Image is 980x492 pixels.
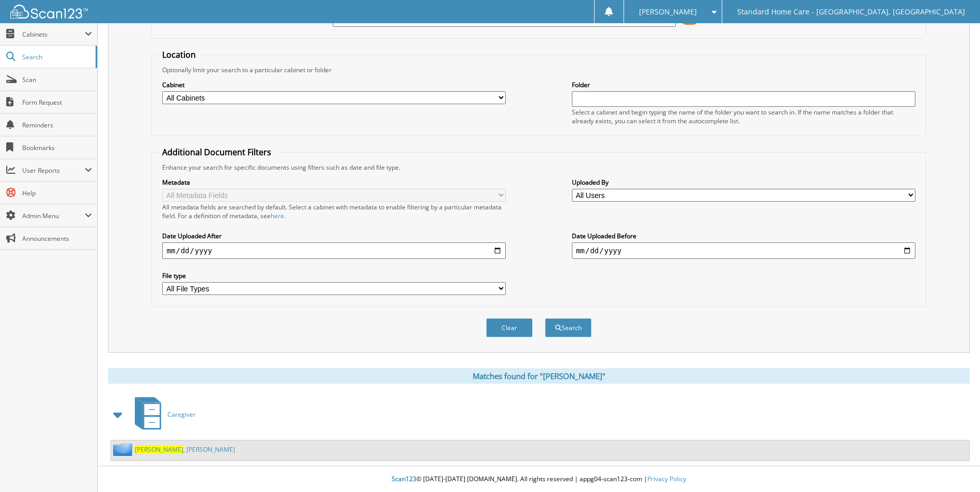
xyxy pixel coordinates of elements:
div: All metadata fields are searched by default. Select a cabinet with metadata to enable filtering b... [162,203,506,220]
span: Scan123 [392,474,416,483]
span: Cabinets [22,30,85,39]
div: © [DATE]-[DATE] [DOMAIN_NAME]. All rights reserved | appg04-scan123-com | [98,467,980,492]
label: Date Uploaded After [162,232,506,240]
div: Optionally limit your search to a particular cabinet or folder [157,65,920,74]
span: Bookmarks [22,143,92,152]
a: Caregiver [129,394,196,435]
span: Standard Home Care - [GEOGRAPHIC_DATA], [GEOGRAPHIC_DATA] [737,9,965,15]
label: File type [162,271,506,280]
img: scan123-logo-white.svg [10,5,88,19]
span: Reminders [22,121,92,129]
span: [PERSON_NAME] [639,9,697,15]
span: [PERSON_NAME] [135,445,183,454]
span: Admin Menu [22,211,85,220]
span: Help [22,189,92,198]
label: Uploaded By [572,178,915,187]
label: Metadata [162,178,506,187]
img: folder2.png [113,443,135,456]
iframe: Chat Widget [928,442,980,492]
span: User Reports [22,166,85,175]
a: Privacy Policy [647,474,686,483]
span: Form Request [22,98,92,107]
input: end [572,242,915,259]
div: Matches found for "[PERSON_NAME]" [108,368,970,384]
span: Caregiver [167,410,196,419]
span: Announcements [22,234,92,243]
a: here [271,211,284,220]
a: [PERSON_NAME], [PERSON_NAME] [135,445,235,454]
button: Search [545,318,592,337]
div: Enhance your search for specific documents using filters such as date and file type. [157,163,920,172]
span: Search [22,53,90,61]
input: start [162,242,506,259]
button: Clear [486,318,533,337]
div: Select a cabinet and begin typing the name of the folder you want to search in. If the name match... [572,108,915,125]
legend: Location [157,49,201,60]
label: Folder [572,80,915,89]
span: Scan [22,75,92,84]
label: Date Uploaded Before [572,232,915,240]
label: Cabinet [162,80,506,89]
legend: Additional Document Filters [157,146,276,158]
